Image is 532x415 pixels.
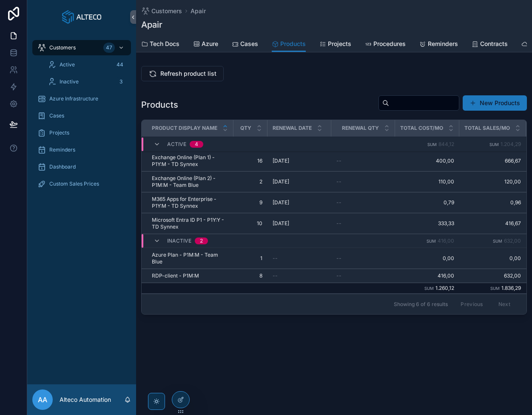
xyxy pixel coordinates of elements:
[152,154,228,168] a: Exchange Online (Plan 1) - P1Y:M - TD Synnex
[32,91,131,106] a: Azure Infrastructure
[464,125,510,132] span: Total sales/Mo
[336,157,341,164] span: --
[195,141,198,148] div: 4
[273,157,289,164] span: [DATE]
[438,141,454,147] span: 844,12
[400,178,454,185] span: 110,00
[239,255,262,262] a: 1
[336,220,341,227] span: --
[152,125,217,132] span: Product display name
[152,272,228,279] a: RDP-client - P1M:M
[152,272,199,279] span: RDP-client - P1M:M
[240,125,251,132] span: Qty
[400,157,454,164] a: 400,00
[400,255,454,262] a: 0,00
[152,175,228,189] a: Exchange Online (Plan 2) - P1M:M - Team Blue
[464,255,521,262] a: 0,00
[336,255,341,262] span: --
[336,272,390,279] a: --
[273,255,326,262] a: --
[49,129,69,136] span: Projects
[336,178,341,185] span: --
[160,69,216,78] span: Refresh product list
[336,157,390,164] a: --
[141,19,162,31] h1: Apair
[501,285,521,291] span: 1.836,29
[38,395,47,405] span: AA
[232,36,258,53] a: Cases
[464,157,521,164] a: 666,67
[273,178,326,185] a: [DATE]
[464,220,521,227] a: 416,67
[62,10,101,24] img: App logo
[239,178,262,185] span: 2
[472,36,508,53] a: Contracts
[400,220,454,227] a: 333,33
[141,36,179,53] a: Tech Docs
[239,220,262,227] span: 10
[489,142,499,147] small: Sum
[273,272,326,279] a: --
[342,125,379,132] span: Renewal qty
[32,125,131,140] a: Projects
[32,142,131,157] a: Reminders
[239,199,262,206] a: 9
[365,36,406,53] a: Procedures
[419,36,458,53] a: Reminders
[501,141,521,147] span: 1.204,29
[49,180,99,187] span: Custom Sales Prices
[400,272,454,279] a: 416,00
[167,238,191,244] span: Inactive
[273,199,326,206] a: [DATE]
[428,40,458,48] span: Reminders
[152,252,228,265] a: Azure Plan - P1M:M - Team Blue
[490,286,500,291] small: Sum
[167,141,186,148] span: Active
[49,163,76,170] span: Dashboard
[32,176,131,192] a: Custom Sales Prices
[463,95,527,111] a: New Products
[32,40,131,55] a: Customers47
[141,66,224,81] button: Refresh product list
[239,157,262,164] span: 16
[464,272,521,279] a: 632,00
[273,125,312,132] span: Renewal date
[114,60,126,70] div: 44
[504,238,521,244] span: 632,00
[438,238,454,244] span: 416,00
[272,36,306,52] a: Products
[141,7,182,15] a: Customers
[49,112,64,119] span: Cases
[328,40,351,48] span: Projects
[394,301,448,308] span: Showing 6 of 6 results
[200,238,203,244] div: 2
[273,220,289,227] span: [DATE]
[427,142,437,147] small: Sum
[435,285,454,291] span: 1.260,12
[280,40,306,48] span: Products
[32,159,131,175] a: Dashboard
[32,108,131,123] a: Cases
[141,99,178,111] h1: Products
[103,43,115,53] div: 47
[202,40,218,48] span: Azure
[152,217,228,230] a: Microsoft Entra ID P1 - P1Y:Y - TD Synnex
[273,157,326,164] a: [DATE]
[152,196,228,209] a: M365 Apps for Enterprise - P1Y:M - TD Synnex
[60,61,75,68] span: Active
[240,40,258,48] span: Cases
[336,220,390,227] a: --
[239,272,262,279] a: 8
[116,77,126,87] div: 3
